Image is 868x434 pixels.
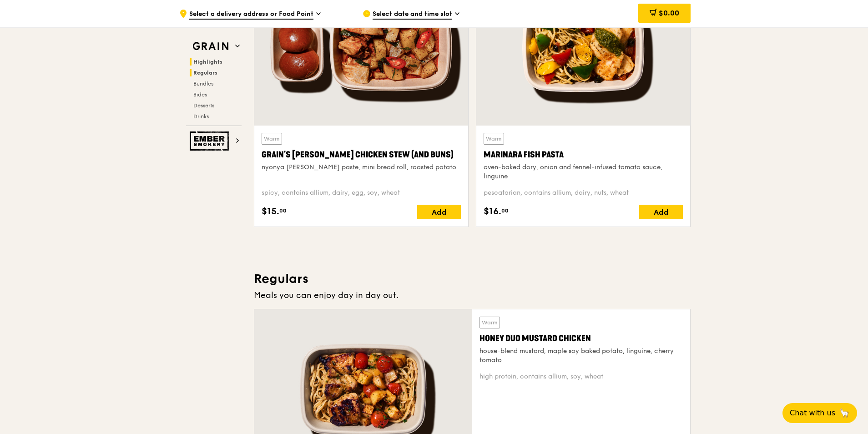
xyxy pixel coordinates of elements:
div: Meals you can enjoy day in day out. [254,289,691,302]
div: high protein, contains allium, soy, wheat [479,372,683,381]
div: Add [417,205,461,219]
div: Warm [479,317,500,328]
span: $15. [262,205,279,218]
img: Grain web logo [190,38,232,55]
span: $16. [484,205,501,218]
div: house-blend mustard, maple soy baked potato, linguine, cherry tomato [479,347,683,365]
span: Sides [193,91,207,98]
div: spicy, contains allium, dairy, egg, soy, wheat [262,188,461,197]
div: Honey Duo Mustard Chicken [479,332,683,345]
span: 🦙 [839,408,850,419]
img: Ember Smokery web logo [190,131,232,151]
span: Drinks [193,113,209,120]
div: Grain's [PERSON_NAME] Chicken Stew (and buns) [262,148,461,161]
span: Highlights [193,59,222,65]
div: oven-baked dory, onion and fennel-infused tomato sauce, linguine [484,163,683,181]
span: 00 [279,207,287,214]
span: Desserts [193,102,214,109]
div: Warm [484,133,504,145]
h3: Regulars [254,271,691,287]
div: pescatarian, contains allium, dairy, nuts, wheat [484,188,683,197]
span: 00 [501,207,509,214]
span: Select date and time slot [373,10,452,20]
span: Bundles [193,81,213,87]
div: Add [639,205,683,219]
span: Select a delivery address or Food Point [189,10,313,20]
span: Regulars [193,70,217,76]
div: nyonya [PERSON_NAME] paste, mini bread roll, roasted potato [262,163,461,172]
button: Chat with us🦙 [782,403,857,423]
div: Marinara Fish Pasta [484,148,683,161]
div: Warm [262,133,282,145]
span: Chat with us [790,408,835,419]
span: $0.00 [659,9,679,17]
